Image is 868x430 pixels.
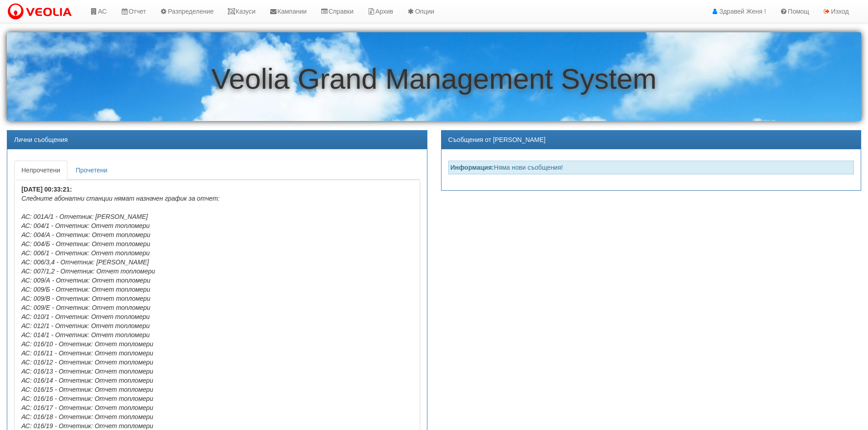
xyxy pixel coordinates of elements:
a: Прочетени [68,161,115,180]
div: Лични съобщения [7,131,427,149]
b: [DATE] 00:33:21: [21,186,72,193]
div: Съобщения от [PERSON_NAME] [442,131,861,149]
div: Няма нови съобщения! [448,161,854,174]
strong: Информация: [451,164,494,171]
img: VeoliaLogo.png [7,2,76,21]
h1: Veolia Grand Management System [7,63,861,95]
a: Непрочетени [14,161,67,180]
